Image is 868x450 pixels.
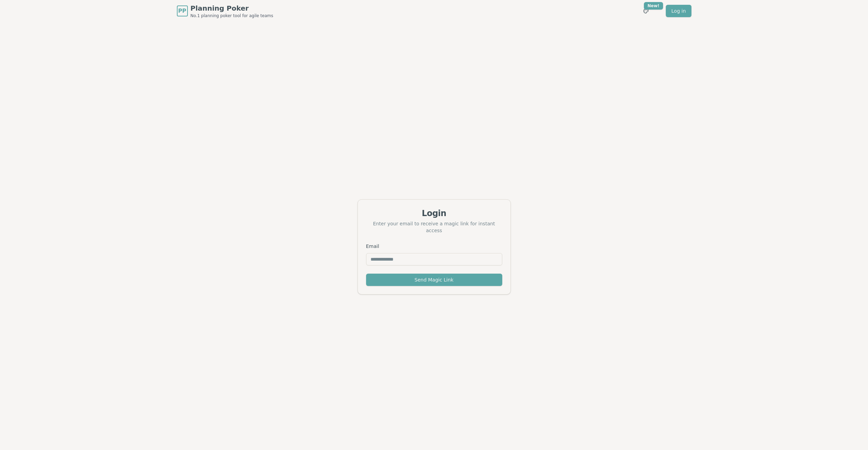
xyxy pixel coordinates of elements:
[191,3,273,13] span: Planning Poker
[640,5,652,17] button: New!
[178,7,186,15] span: PP
[366,220,502,234] div: Enter your email to receive a magic link for instant access
[366,208,502,219] div: Login
[644,2,663,10] div: New!
[666,5,691,17] a: Log in
[177,3,273,18] a: PPPlanning PokerNo.1 planning poker tool for agile teams
[191,13,273,18] span: No.1 planning poker tool for agile teams
[366,274,502,286] button: Send Magic Link
[366,243,379,249] label: Email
